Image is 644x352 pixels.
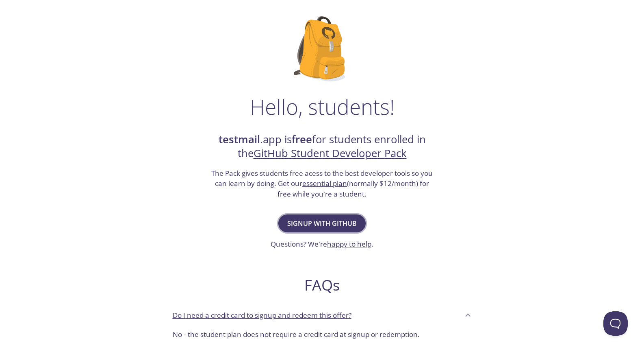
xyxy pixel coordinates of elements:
[254,146,407,160] a: GitHub Student Developer Pack
[173,310,351,321] p: Do I need a credit card to signup and redeem this offer?
[603,311,628,336] iframe: Help Scout Beacon - Open
[210,133,434,161] h2: .app is for students enrolled in the
[287,218,357,229] span: Signup with GitHub
[219,132,260,146] strong: testmail
[292,132,312,146] strong: free
[250,94,395,119] h1: Hello, students!
[327,239,371,249] a: happy to help
[271,239,373,249] h3: Questions? We're .
[294,16,350,81] img: github-student-backpack.png
[166,326,478,346] div: Do I need a credit card to signup and redeem this offer?
[166,276,478,294] h2: FAQs
[173,329,472,340] p: No - the student plan does not require a credit card at signup or redemption.
[302,179,347,188] a: essential plan
[210,168,434,199] h3: The Pack gives students free acess to the best developer tools so you can learn by doing. Get our...
[278,214,366,232] button: Signup with GitHub
[166,304,478,326] div: Do I need a credit card to signup and redeem this offer?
